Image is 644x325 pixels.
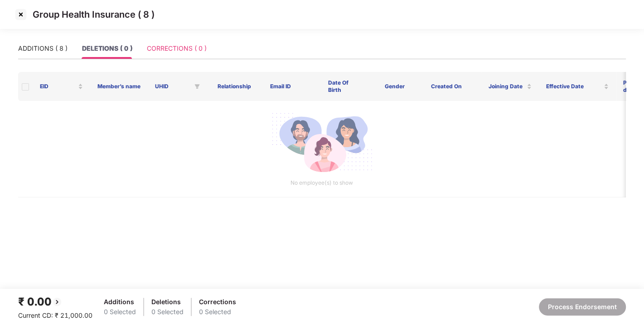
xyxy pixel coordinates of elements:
[104,307,136,317] div: 0 Selected
[90,72,148,101] th: Member’s name
[194,84,200,89] span: filter
[366,72,423,101] th: Gender
[199,297,236,307] div: Corrections
[25,179,618,187] p: No employee(s) to show
[82,43,132,53] div: DELETIONS ( 0 )
[151,307,184,317] div: 0 Selected
[147,43,207,53] div: CORRECTIONS ( 0 )
[263,72,320,101] th: Email ID
[205,72,263,101] th: Relationship
[33,72,90,101] th: EID
[18,43,68,53] div: ADDITIONS ( 8 )
[423,72,481,101] th: Created On
[489,83,525,90] span: Joining Date
[193,81,202,92] span: filter
[18,293,92,311] div: ₹ 0.00
[320,72,366,101] th: Date Of Birth
[104,297,136,307] div: Additions
[199,307,236,317] div: 0 Selected
[546,83,602,90] span: Effective Date
[52,296,63,307] img: svg+xml;base64,PHN2ZyBpZD0iQmFjay0yMHgyMCIgeG1sbnM9Imh0dHA6Ly93d3cudzMub3JnLzIwMDAvc3ZnIiB3aWR0aD...
[14,7,28,22] img: svg+xml;base64,PHN2ZyBpZD0iQ3Jvc3MtMzJ4MzIiIHhtbG5zPSJodHRwOi8vd3d3LnczLm9yZy8yMDAwL3N2ZyIgd2lkdG...
[40,83,76,90] span: EID
[33,9,155,20] p: Group Health Insurance ( 8 )
[539,298,626,315] button: Process Endorsement
[151,297,184,307] div: Deletions
[539,72,616,101] th: Effective Date
[481,72,539,101] th: Joining Date
[271,108,373,179] img: svg+xml;base64,PHN2ZyB4bWxucz0iaHR0cDovL3d3dy53My5vcmcvMjAwMC9zdmciIGlkPSJNdWx0aXBsZV9lbXBsb3llZS...
[155,83,191,90] span: UHID
[18,311,92,319] span: Current CD: ₹ 21,000.00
